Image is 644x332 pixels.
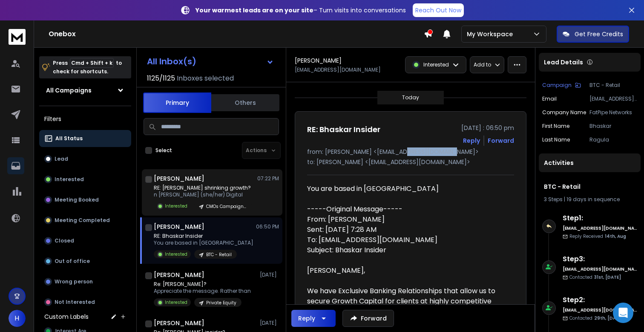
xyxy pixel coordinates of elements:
p: First Name [542,123,569,130]
span: 19 days in sequence [566,196,620,203]
p: RE: Bhaskar Insider [154,233,253,240]
p: Meeting Completed [55,217,110,224]
div: Open Intercom Messenger [613,303,633,323]
p: Bhaskar [589,123,637,130]
button: Primary [143,92,211,113]
p: Add to [474,61,491,68]
button: All Inbox(s) [140,53,281,70]
p: BTC - Retail [206,251,232,258]
p: [EMAIL_ADDRESS][DOMAIN_NAME] [295,66,381,73]
span: 29th, [DATE] [594,315,623,321]
h1: All Campaigns [46,86,92,95]
h1: [PERSON_NAME] [295,56,342,65]
p: to: [PERSON_NAME] <[EMAIL_ADDRESS][DOMAIN_NAME]> [307,158,514,166]
p: [EMAIL_ADDRESS][DOMAIN_NAME] [589,95,637,102]
span: 14th, Aug [605,233,626,240]
p: 07:22 PM [257,175,279,182]
span: 31st, [DATE] [594,274,621,280]
h1: BTC - Retail [544,182,635,191]
p: Lead [55,156,68,162]
p: Appreciate the message. Rather than [154,288,251,294]
p: BTC - Retail [589,82,637,89]
button: All Status [39,130,131,147]
button: Interested [39,171,131,188]
p: from: [PERSON_NAME] <[EMAIL_ADDRESS][DOMAIN_NAME]> [307,147,514,156]
p: Lead Details [544,58,583,66]
p: Get Free Credits [575,30,623,38]
p: 06:50 PM [256,223,279,230]
p: Out of office [55,258,90,265]
div: | [544,196,635,203]
p: [DATE] : 06:50 pm [461,124,514,132]
p: My Workspace [467,30,516,38]
p: Ragula [589,136,637,143]
p: Reach Out Now [415,6,461,14]
p: Email [542,95,557,102]
h6: [EMAIL_ADDRESS][DOMAIN_NAME] [563,307,637,313]
p: [DATE] [260,271,279,278]
p: Last Name [542,136,570,143]
strong: Your warmest leads are on your site [195,6,313,14]
p: Not Interested [55,299,95,306]
button: Out of office [39,253,131,270]
button: Lead [39,150,131,167]
button: Others [211,93,279,112]
button: Reply [463,136,480,145]
label: Select [155,147,172,154]
p: FatPipe Networks [589,109,637,116]
p: Company Name [542,109,586,116]
img: logo [9,29,26,45]
h1: [PERSON_NAME] [154,222,204,231]
p: Interested [165,299,187,306]
div: Reply [298,314,315,323]
p: Interested [423,61,449,68]
h3: Custom Labels [44,312,89,321]
div: Activities [539,153,641,172]
h6: Step 1 : [563,213,637,223]
p: RE: [PERSON_NAME] shrinking growth? [154,185,252,191]
span: Cmd + Shift + k [70,58,114,68]
button: H [9,310,26,327]
h6: [EMAIL_ADDRESS][DOMAIN_NAME] [563,266,637,272]
span: 3 Steps [544,196,563,203]
p: Interested [165,251,187,257]
h3: Inboxes selected [177,73,234,84]
button: Not Interested [39,294,131,311]
h3: Filters [39,113,131,125]
button: Get Free Credits [557,26,629,43]
p: Contacted [569,274,621,280]
p: Contacted [569,315,623,321]
button: Meeting Booked [39,191,131,208]
h1: Onebox [49,29,424,39]
p: Interested [165,203,187,209]
p: Re: [PERSON_NAME]? [154,281,251,288]
p: – Turn visits into conversations [195,6,406,14]
button: Meeting Completed [39,212,131,229]
p: You are based in [GEOGRAPHIC_DATA] [154,240,253,246]
p: Closed [55,237,74,244]
h1: [PERSON_NAME] [154,174,204,183]
a: Reach Out Now [413,3,464,17]
button: Campaign [542,82,581,89]
p: Interested [55,176,84,183]
h6: [EMAIL_ADDRESS][DOMAIN_NAME] [563,225,637,231]
h1: [PERSON_NAME] [154,271,204,279]
h1: RE: Bhaskar Insider [307,124,380,136]
button: Reply [291,310,336,327]
button: All Campaigns [39,82,131,99]
p: Wrong person [55,278,93,285]
button: Wrong person [39,273,131,290]
div: Forward [488,136,514,145]
button: Forward [342,310,394,327]
p: [DATE] [260,320,279,326]
p: Press to check for shortcuts. [53,59,122,76]
h1: All Inbox(s) [147,57,196,66]
h1: [PERSON_NAME] [154,319,204,327]
p: All Status [55,135,83,142]
p: n [PERSON_NAME] (she/her) Digital [154,191,252,198]
p: Reply Received [569,233,626,240]
p: Today [402,94,419,101]
p: Meeting Booked [55,196,99,203]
